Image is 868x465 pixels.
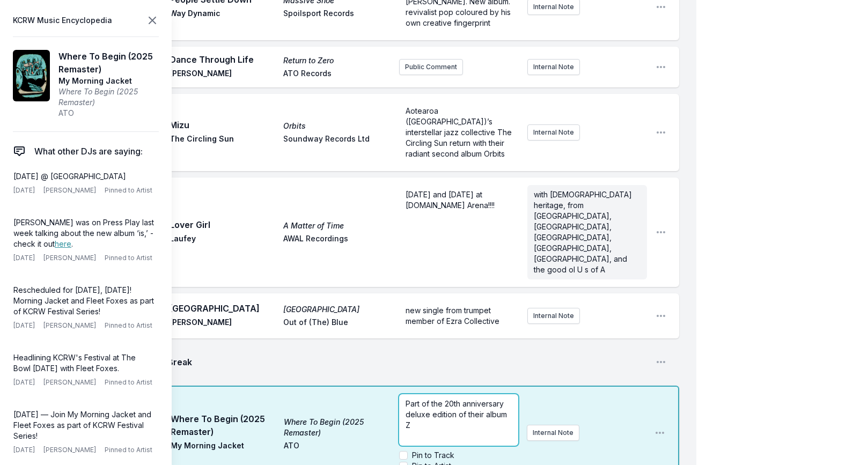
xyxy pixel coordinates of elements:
p: Headlining KCRW's Festival at The Bowl [DATE] with Fleet Foxes. [13,352,154,374]
img: Where To Begin (2025 Remaster) [13,50,50,101]
span: Where To Begin (2025 Remaster) [171,412,277,438]
span: [DATE] [13,446,35,454]
span: A Matter of Time [283,220,391,231]
span: The Circling Sun [170,134,277,146]
span: with [DEMOGRAPHIC_DATA] heritage, from [GEOGRAPHIC_DATA], [GEOGRAPHIC_DATA], [GEOGRAPHIC_DATA], [... [534,190,634,274]
span: [PERSON_NAME] [170,68,277,81]
button: Internal Note [527,59,580,75]
button: Open playlist item options [656,62,666,72]
span: Return to Zero [283,55,391,66]
span: [DATE] [13,186,35,195]
span: [GEOGRAPHIC_DATA] [283,304,391,315]
span: Way Dynamic [170,8,277,21]
span: [PERSON_NAME] [43,378,96,387]
span: [GEOGRAPHIC_DATA] [170,302,277,315]
span: ATO [284,440,391,453]
span: My Morning Jacket [58,76,159,86]
p: [DATE] — Join My Morning Jacket and Fleet Foxes as part of KCRW Festival Series! [13,409,154,441]
label: Pin to Track [412,450,454,461]
button: Internal Note [527,425,579,441]
span: AWAL Recordings [283,233,391,246]
span: Pinned to Artist [105,186,152,195]
span: My Morning Jacket [171,440,277,453]
span: [DATE] and [DATE] at [DOMAIN_NAME] Arena!!!! [406,190,495,210]
span: [DATE] [13,254,35,262]
button: Internal Note [527,124,580,141]
span: Soundway Records Ltd [283,134,391,146]
button: Open playlist item options [656,311,666,321]
button: Internal Note [527,308,580,324]
span: [DATE] [13,378,35,387]
span: [DATE] [13,321,35,330]
span: Out of (The) Blue [283,317,391,330]
button: Open playlist item options [656,127,666,138]
span: Pinned to Artist [105,446,152,454]
span: Laufey [170,233,277,246]
span: Pinned to Artist [105,321,152,330]
span: Orbits [283,121,391,131]
span: Where To Begin (2025 Remaster) [58,50,159,76]
button: Open playlist item options [656,227,666,238]
button: Open playlist item options [656,357,666,367]
span: new single from trumpet member of Ezra Collective [406,306,499,326]
span: ATO Records [283,68,391,81]
span: Aotearoa ([GEOGRAPHIC_DATA])’s interstellar jazz collective The Circling Sun return with their ra... [406,106,514,158]
span: [PERSON_NAME] [43,186,96,195]
span: Dance Through Life [170,53,277,66]
span: [PERSON_NAME] [43,446,96,454]
span: Mizu [170,119,277,131]
span: Spoilsport Records [283,8,391,21]
button: Public Comment [399,59,463,75]
span: KCRW Music Encyclopedia [13,13,112,28]
span: Where To Begin (2025 Remaster) [58,86,159,108]
button: Open playlist item options [654,427,665,438]
span: Part of the 20th anniversary deluxe edition of their album Z [406,399,509,430]
span: [PERSON_NAME] [43,321,96,330]
p: [DATE] @ [GEOGRAPHIC_DATA] [13,171,154,182]
a: here [55,239,71,248]
p: [PERSON_NAME] was on Press Play last week talking about the new album ‘is,’ - check it out . [13,217,154,249]
span: What other DJs are saying: [34,145,143,158]
span: Break [167,356,647,368]
span: [PERSON_NAME] [43,254,96,262]
span: Pinned to Artist [105,254,152,262]
span: Lover Girl [170,218,277,231]
span: Where To Begin (2025 Remaster) [284,417,391,438]
span: ATO [58,108,159,119]
button: Open playlist item options [656,2,666,12]
p: Rescheduled for [DATE], [DATE]! Morning Jacket and Fleet Foxes as part of KCRW Festival Series! [13,285,154,317]
span: [PERSON_NAME] [170,317,277,330]
span: Pinned to Artist [105,378,152,387]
